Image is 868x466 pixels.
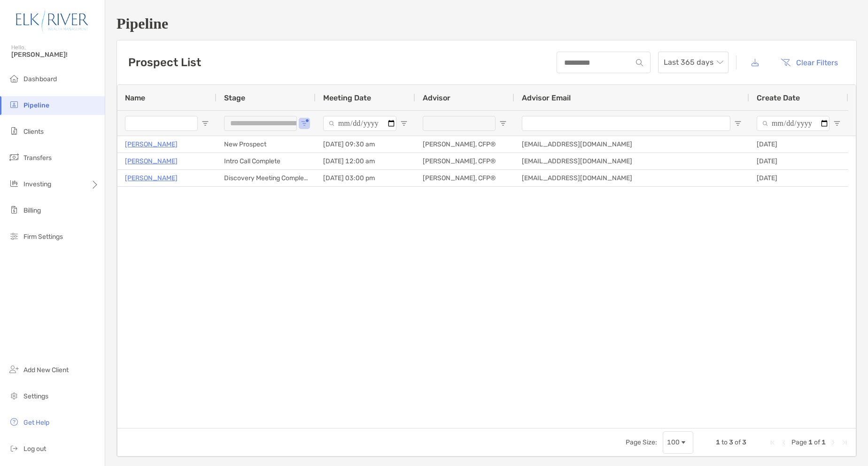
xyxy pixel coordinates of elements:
[217,136,316,153] div: New Prospect
[721,438,728,446] span: to
[774,52,845,73] button: Clear Filters
[841,439,848,446] div: Last Page
[757,116,829,131] input: Create Date Filter Input
[749,170,848,186] div: [DATE]
[791,438,807,446] span: Page
[23,419,49,427] span: Get Help
[125,138,178,150] a: [PERSON_NAME]
[23,75,57,83] span: Dashboard
[23,180,51,188] span: Investing
[522,116,730,131] input: Advisor Email Filter Input
[316,170,415,186] div: [DATE] 03:00 pm
[8,125,20,137] img: clients icon
[128,56,201,69] h3: Prospect List
[301,120,308,127] button: Open Filter Menu
[125,172,178,184] a: [PERSON_NAME]
[734,120,742,127] button: Open Filter Menu
[400,120,408,127] button: Open Filter Menu
[8,364,20,375] img: add_new_client icon
[217,153,316,169] div: Intro Call Complete
[716,438,720,446] span: 1
[8,230,20,242] img: firm-settings icon
[11,51,99,59] span: [PERSON_NAME]!
[780,439,788,446] div: Previous Page
[514,170,749,186] div: [EMAIL_ADDRESS][DOMAIN_NAME]
[814,438,820,446] span: of
[323,93,371,102] span: Meeting Date
[11,4,93,38] img: Zoe Logo
[23,128,44,136] span: Clients
[749,153,848,169] div: [DATE]
[23,392,48,400] span: Settings
[735,438,741,446] span: of
[626,438,657,446] div: Page Size:
[514,136,749,153] div: [EMAIL_ADDRESS][DOMAIN_NAME]
[116,15,857,32] h1: Pipeline
[8,99,20,110] img: pipeline icon
[23,101,49,109] span: Pipeline
[8,152,20,163] img: transfers icon
[514,153,749,169] div: [EMAIL_ADDRESS][DOMAIN_NAME]
[125,116,198,131] input: Name Filter Input
[217,170,316,186] div: Discovery Meeting Complete
[8,204,20,215] img: billing icon
[667,438,680,446] div: 100
[23,154,52,162] span: Transfers
[636,59,643,66] img: input icon
[8,443,20,454] img: logout icon
[499,120,507,127] button: Open Filter Menu
[522,93,571,102] span: Advisor Email
[808,438,813,446] span: 1
[8,416,20,428] img: get-help icon
[833,120,841,127] button: Open Filter Menu
[323,116,396,131] input: Meeting Date Filter Input
[821,438,826,446] span: 1
[125,93,145,102] span: Name
[23,445,46,453] span: Log out
[423,93,450,102] span: Advisor
[742,438,746,446] span: 3
[663,431,693,454] div: Page Size
[316,153,415,169] div: [DATE] 12:00 am
[415,153,514,169] div: [PERSON_NAME], CFP®
[8,73,20,84] img: dashboard icon
[729,438,733,446] span: 3
[757,93,800,102] span: Create Date
[125,155,178,167] a: [PERSON_NAME]
[224,93,245,102] span: Stage
[8,178,20,189] img: investing icon
[316,136,415,153] div: [DATE] 09:30 am
[23,233,63,241] span: Firm Settings
[415,170,514,186] div: [PERSON_NAME], CFP®
[23,366,69,374] span: Add New Client
[829,439,837,446] div: Next Page
[664,52,723,73] span: Last 365 days
[8,390,20,401] img: settings icon
[749,136,848,153] div: [DATE]
[23,206,41,214] span: Billing
[201,120,209,127] button: Open Filter Menu
[769,439,776,446] div: First Page
[415,136,514,153] div: [PERSON_NAME], CFP®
